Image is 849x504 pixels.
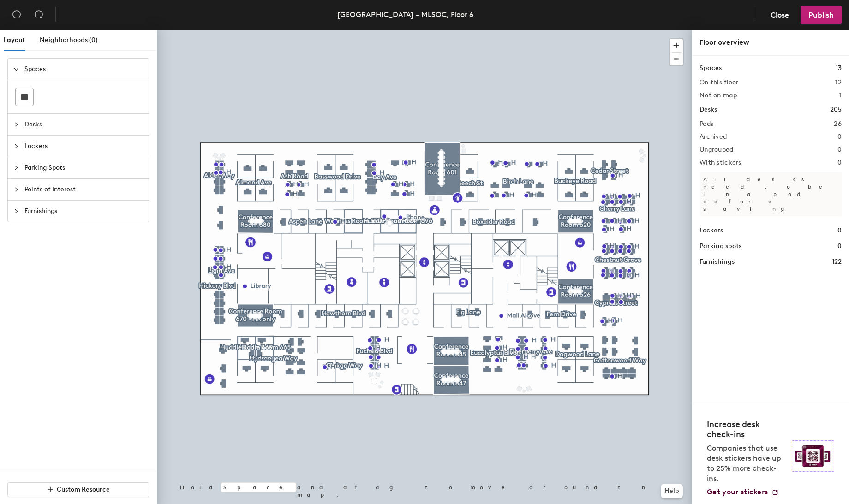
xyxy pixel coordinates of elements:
[24,201,143,222] span: Furnishings
[40,36,98,44] span: Neighborhoods (0)
[700,172,842,216] p: All desks need to be in a pod before saving
[837,241,842,251] h1: 0
[13,143,19,149] span: collapsed
[700,225,723,236] h1: Lockers
[700,79,739,86] h2: On this floor
[837,159,842,166] h2: 0
[700,120,713,128] h2: Pods
[830,105,842,115] h1: 205
[13,187,19,192] span: collapsed
[707,487,768,496] span: Get your stickers
[7,6,26,24] button: Undo (⌘ + Z)
[707,487,779,497] a: Get your stickers
[700,37,842,48] div: Floor overview
[24,136,143,157] span: Lockers
[24,59,143,80] span: Spaces
[700,146,734,154] h2: Ungrouped
[337,9,473,20] div: [GEOGRAPHIC_DATA] – MLSOC, Floor 6
[700,133,727,141] h2: Archived
[836,63,842,73] h1: 13
[832,257,842,267] h1: 122
[24,157,143,178] span: Parking Spots
[7,482,149,497] button: Custom Resource
[661,484,683,498] button: Help
[13,122,19,127] span: collapsed
[57,486,110,493] span: Custom Resource
[700,159,741,166] h2: With stickers
[700,63,722,73] h1: Spaces
[13,165,19,171] span: collapsed
[792,440,834,472] img: Sticker logo
[700,241,741,251] h1: Parking spots
[13,66,19,72] span: expanded
[707,443,786,484] p: Companies that use desk stickers have up to 25% more check-ins.
[30,6,48,24] button: Redo (⌘ + ⇧ + Z)
[24,114,143,135] span: Desks
[837,146,842,154] h2: 0
[808,11,834,19] span: Publish
[700,105,717,115] h1: Desks
[837,225,842,236] h1: 0
[839,92,842,99] h2: 1
[24,179,143,200] span: Points of Interest
[763,6,797,24] button: Close
[707,419,786,439] h4: Increase desk check-ins
[700,257,735,267] h1: Furnishings
[4,36,25,44] span: Layout
[801,6,842,24] button: Publish
[834,120,842,128] h2: 26
[13,208,19,214] span: collapsed
[771,11,789,19] span: Close
[835,79,842,86] h2: 12
[700,92,737,99] h2: Not on map
[837,133,842,141] h2: 0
